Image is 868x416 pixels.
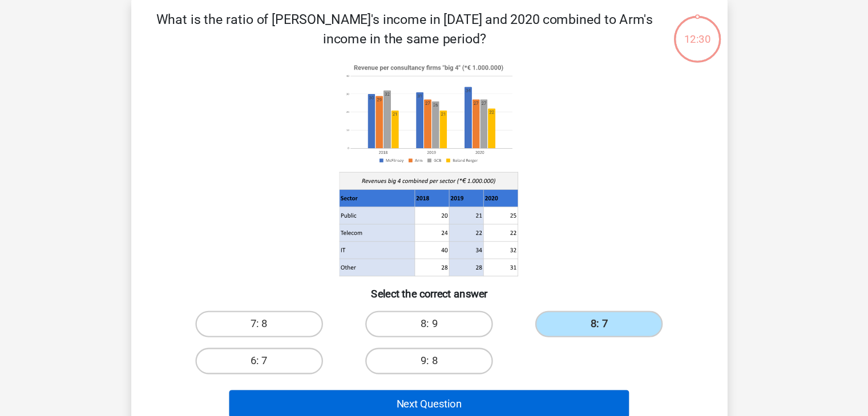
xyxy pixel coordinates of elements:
[195,293,673,313] h6: Select the correct answer
[261,390,607,414] button: Next Question
[232,322,342,345] label: 7: 8
[379,354,489,377] label: 9: 8
[379,322,489,345] label: 8: 9
[644,66,687,95] div: 12:30
[232,354,342,377] label: 6: 7
[574,14,609,25] span: premium
[195,62,631,96] p: What is the ratio of [PERSON_NAME]'s income in [DATE] and 2020 combined to Arm's income in the sa...
[656,14,683,25] span: vinvirv
[562,14,574,25] span: Go
[181,9,262,36] img: Assessly
[555,12,616,27] a: Gopremium
[526,322,636,345] label: 8: 7
[632,13,696,26] a: vinvirv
